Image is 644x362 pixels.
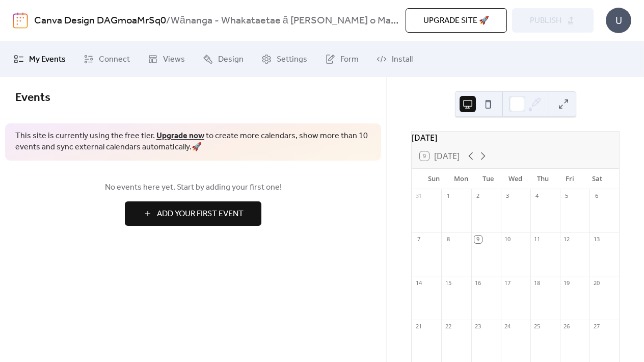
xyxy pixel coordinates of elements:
[34,11,166,31] a: Canva Design DAGmoaMrSq0
[474,192,482,200] div: 2
[218,54,244,66] span: Design
[15,131,371,153] span: This site is currently using the free tier. to create more calendars, show more than 10 events an...
[556,169,584,189] div: Fri
[444,323,452,330] div: 22
[125,201,261,226] button: Add Your First Event
[420,169,447,189] div: Sun
[563,192,571,200] div: 5
[593,236,600,243] div: 13
[474,323,482,330] div: 23
[392,54,413,66] span: Install
[593,323,600,330] div: 27
[593,192,600,200] div: 6
[423,15,489,27] span: Upgrade site 🚀
[444,279,452,287] div: 15
[29,54,66,66] span: My Events
[15,87,50,109] span: Events
[415,279,422,287] div: 14
[166,11,171,31] b: /
[254,45,315,73] a: Settings
[583,169,611,189] div: Sat
[415,323,422,330] div: 21
[447,169,475,189] div: Mon
[6,45,73,73] a: My Events
[502,169,529,189] div: Wed
[415,236,422,243] div: 7
[563,279,571,287] div: 19
[533,279,541,287] div: 18
[533,323,541,330] div: 25
[15,201,371,226] a: Add Your First Event
[140,45,193,73] a: Views
[157,208,244,220] span: Add Your First Event
[504,279,512,287] div: 17
[533,192,541,200] div: 4
[533,236,541,243] div: 11
[474,169,502,189] div: Tue
[474,279,482,287] div: 16
[415,192,422,200] div: 31
[340,54,359,66] span: Form
[99,54,130,66] span: Connect
[156,128,204,144] a: Upgrade now
[606,8,631,33] div: U
[504,323,512,330] div: 24
[317,45,366,73] a: Form
[369,45,420,73] a: Install
[504,192,512,200] div: 3
[76,45,138,73] a: Connect
[163,54,185,66] span: Views
[13,12,28,29] img: logo
[15,182,371,194] span: No events here yet. Start by adding your first one!
[406,8,507,33] button: Upgrade site 🚀
[412,132,619,144] div: [DATE]
[171,11,444,31] b: Wānanga - Whakataetae ā [PERSON_NAME] o Mataatua 2026
[563,236,571,243] div: 12
[277,54,307,66] span: Settings
[563,323,571,330] div: 26
[529,169,556,189] div: Thu
[444,236,452,243] div: 8
[504,236,512,243] div: 10
[444,192,452,200] div: 1
[593,279,600,287] div: 20
[195,45,251,73] a: Design
[474,236,482,243] div: 9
